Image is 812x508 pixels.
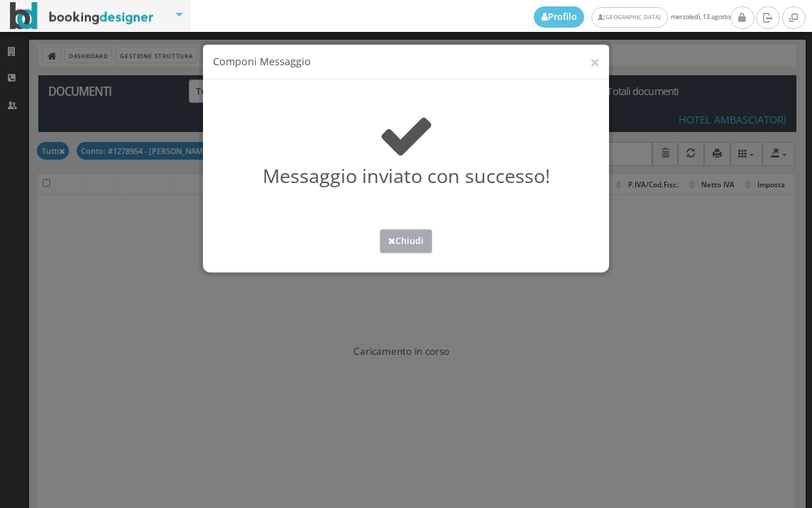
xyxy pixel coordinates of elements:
[213,55,600,70] h4: Componi Messaggio
[534,6,585,28] a: Profilo
[207,107,606,187] h2: Messaggio inviato con successo!
[380,229,432,253] button: Chiudi
[591,7,667,28] a: [GEOGRAPHIC_DATA]
[534,6,730,28] span: mercoledì, 13 agosto
[10,2,154,30] img: BookingDesigner.com
[590,53,600,71] button: ×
